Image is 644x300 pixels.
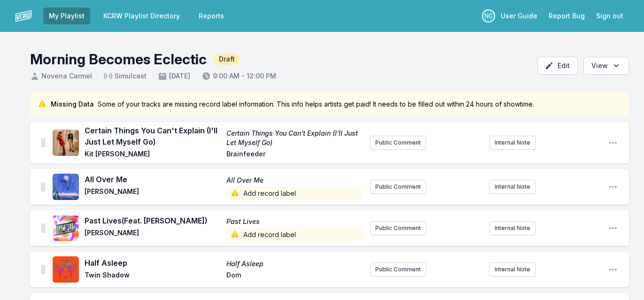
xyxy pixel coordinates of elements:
[608,182,618,192] button: Open playlist item options
[53,130,79,156] img: Certain Things You Can't Explain (I'll Just Let Myself Go)
[226,217,363,226] span: Past Lives
[15,8,32,24] img: logo-white-87cec1fa9cbef997252546196dc51331.png
[226,270,363,282] span: Dom
[537,57,578,75] button: Edit
[370,221,426,235] button: Public Comment
[226,129,363,147] span: Certain Things You Can't Explain (I'll Just Let Myself Go)
[370,180,426,194] button: Public Comment
[85,257,221,269] span: Half Asleep
[51,100,94,109] span: Missing Data
[30,51,207,68] h1: Morning Becomes Eclectic
[43,8,90,24] a: My Playlist
[53,215,79,241] img: Past Lives
[41,265,45,274] img: Drag Handle
[85,125,221,147] span: Certain Things You Can't Explain (I'll Just Let Myself Go)
[608,223,618,233] button: Open playlist item options
[41,223,45,233] img: Drag Handle
[608,138,618,147] button: Open playlist item options
[53,256,79,283] img: Half Asleep
[226,149,363,161] span: Brainfeeder
[85,228,221,241] span: [PERSON_NAME]
[590,8,629,24] button: Sign out
[543,8,590,24] a: Report Bug
[41,138,45,147] img: Drag Handle
[193,8,230,24] a: Reports
[202,71,276,81] span: 9:00 AM - 12:00 PM
[489,262,535,277] button: Internal Note
[482,9,495,23] p: Novena Carmel
[214,54,240,65] span: Draft
[85,215,221,226] span: Past Lives (Feat. [PERSON_NAME])
[226,259,363,269] span: Half Asleep
[30,71,92,81] span: Novena Carmel
[226,176,363,185] span: All Over Me
[85,174,221,185] span: All Over Me
[226,187,363,200] span: Add record label
[85,270,221,282] span: Twin Shadow
[489,180,535,194] button: Internal Note
[85,149,221,161] span: Kit [PERSON_NAME]
[583,57,629,75] button: Open options
[226,228,363,241] span: Add record label
[489,221,535,235] button: Internal Note
[41,182,45,192] img: Drag Handle
[370,262,426,277] button: Public Comment
[103,71,147,81] span: Simulcast
[608,265,618,274] button: Open playlist item options
[158,71,190,81] span: [DATE]
[98,8,186,24] a: KCRW Playlist Directory
[489,136,535,150] button: Internal Note
[53,174,79,200] img: All Over Me
[85,187,221,200] span: [PERSON_NAME]
[370,136,426,150] button: Public Comment
[98,100,534,109] span: Some of your tracks are missing record label information. This info helps artists get paid! It ne...
[495,8,543,24] a: User Guide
